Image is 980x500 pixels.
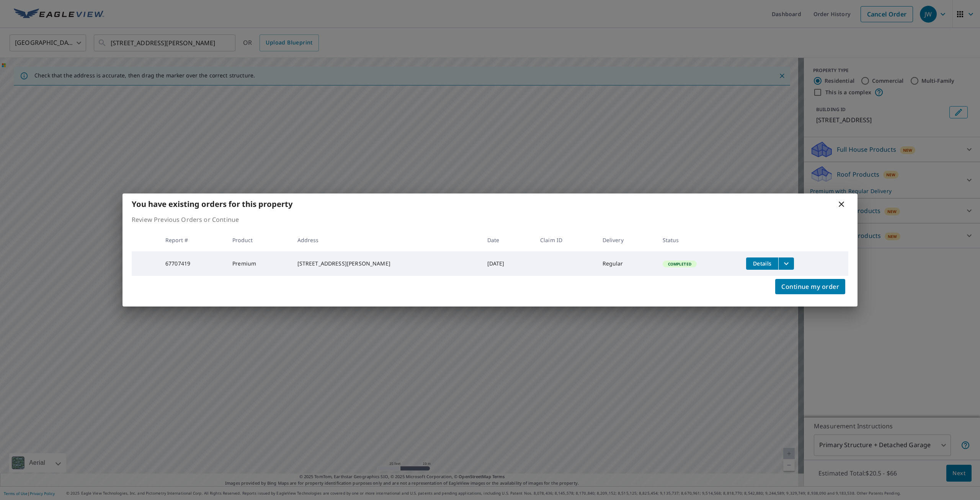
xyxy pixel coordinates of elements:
[663,261,696,267] span: Completed
[297,260,475,267] div: [STREET_ADDRESS][PERSON_NAME]
[775,279,845,294] button: Continue my order
[781,281,839,292] span: Continue my order
[159,229,226,251] th: Report #
[481,251,534,276] td: [DATE]
[226,229,291,251] th: Product
[132,215,848,224] p: Review Previous Orders or Continue
[291,229,481,251] th: Address
[657,229,740,251] th: Status
[596,251,657,276] td: Regular
[132,199,292,209] b: You have existing orders for this property
[226,251,291,276] td: Premium
[751,260,774,267] span: Details
[159,251,226,276] td: 67707419
[778,257,794,270] button: filesDropdownBtn-67707419
[481,229,534,251] th: Date
[596,229,657,251] th: Delivery
[746,257,778,270] button: detailsBtn-67707419
[534,229,596,251] th: Claim ID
